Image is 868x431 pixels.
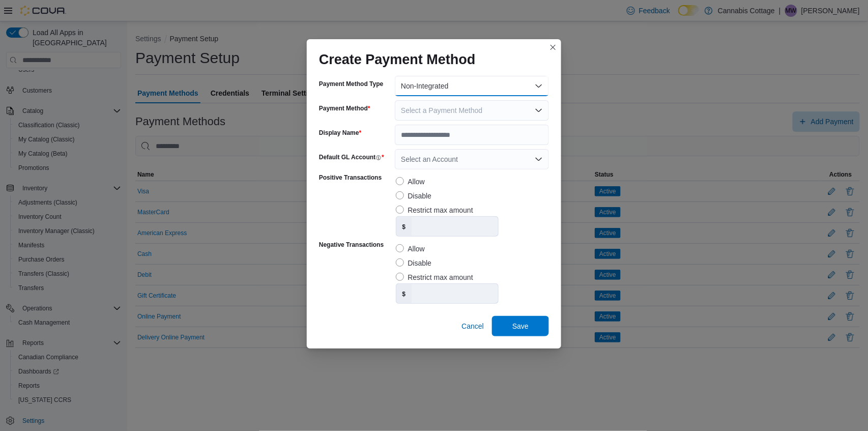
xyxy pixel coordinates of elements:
[396,257,432,269] label: Disable
[319,241,384,304] label: Negative Transactions
[396,243,425,255] label: Allow
[319,80,383,88] label: Payment Method Type
[319,129,361,137] label: Display Name
[395,100,549,121] button: Select a Payment Method
[396,204,473,216] label: Restrict max amount
[319,104,370,112] label: Payment Method
[396,217,412,236] label: $
[547,41,559,53] button: Closes this modal window
[395,76,549,96] button: Non-Integrated
[512,321,529,331] span: Save
[396,271,473,283] label: Restrict max amount
[319,174,382,237] label: Positive Transactions
[492,316,549,336] button: Save
[535,155,543,163] button: Open list of options
[396,176,425,188] label: Allow
[401,106,482,114] span: Select a Payment Method
[396,190,432,202] label: Disable
[319,154,375,161] span: Default GL Account
[319,51,476,68] h1: Create Payment Method
[396,284,412,303] label: $
[457,316,488,336] button: Cancel
[461,321,484,331] span: Cancel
